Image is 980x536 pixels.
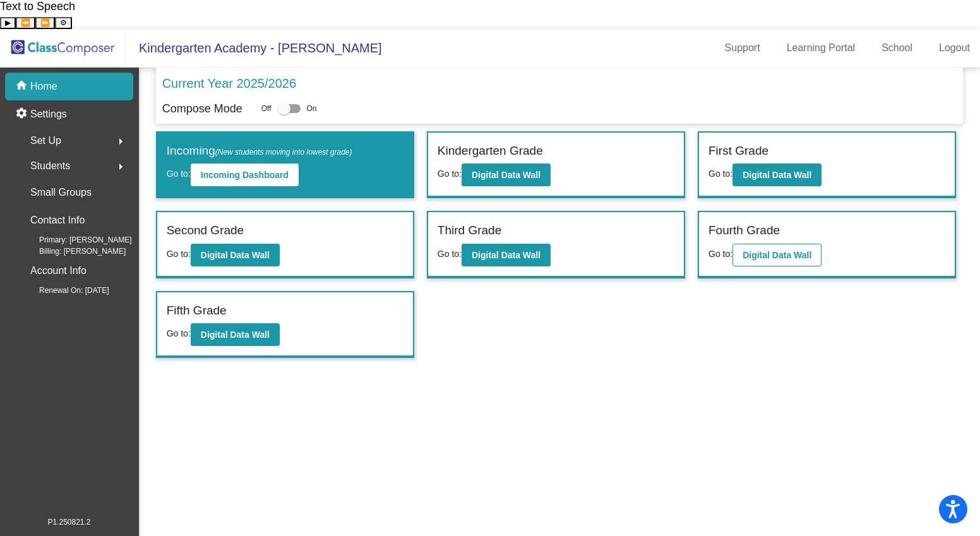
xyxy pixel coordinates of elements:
span: Go to: [708,169,732,179]
label: Second Grade [167,222,244,240]
mat-icon: home [15,79,30,94]
span: Kindergarten Academy - [PERSON_NAME] [126,38,382,58]
label: Fourth Grade [708,222,780,240]
span: Go to: [438,249,462,259]
label: Incoming [167,142,352,160]
span: Go to: [167,249,191,259]
p: Home [30,79,57,94]
p: Account Info [30,262,87,280]
span: Billing: [PERSON_NAME] [19,246,126,257]
span: Go to: [708,249,732,259]
button: Digital Data Wall [732,164,822,186]
button: Forward [35,17,55,30]
button: Digital Data Wall [462,244,551,266]
button: Digital Data Wall [732,244,822,266]
b: Digital Data Wall [201,250,270,260]
a: Logout [929,38,980,58]
b: Incoming Dashboard [201,170,289,180]
mat-icon: settings [15,107,30,122]
span: Renewal On: [DATE] [19,285,109,296]
button: Incoming Dashboard [191,164,299,186]
b: Digital Data Wall [201,330,270,340]
b: Digital Data Wall [743,170,811,180]
p: Small Groups [30,184,92,201]
span: Students [30,157,70,175]
p: Contact Info [30,211,85,229]
button: Previous [16,17,35,30]
mat-icon: arrow_right [113,159,128,174]
span: On [307,103,317,114]
button: Settings [55,17,72,30]
p: Settings [30,107,67,122]
button: Digital Data Wall [191,244,280,266]
span: Primary: [PERSON_NAME] [19,234,132,246]
b: Digital Data Wall [743,250,811,260]
label: Kindergarten Grade [438,142,543,160]
span: Go to: [167,169,191,179]
p: Current Year 2025/2026 [162,74,296,93]
label: Third Grade [438,222,501,240]
button: Digital Data Wall [191,323,280,346]
label: First Grade [708,142,768,160]
b: Digital Data Wall [472,250,541,260]
span: Go to: [167,328,191,338]
p: Compose Mode [162,100,242,117]
mat-icon: arrow_right [113,134,128,149]
span: Go to: [438,169,462,179]
a: School [871,38,923,58]
button: Digital Data Wall [462,164,551,186]
a: Support [715,38,770,58]
label: Fifth Grade [167,302,227,320]
span: Off [261,103,272,114]
b: Digital Data Wall [472,170,541,180]
a: Learning Portal [777,38,866,58]
span: Set Up [30,132,61,150]
span: (New students moving into lowest grade) [215,148,352,157]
